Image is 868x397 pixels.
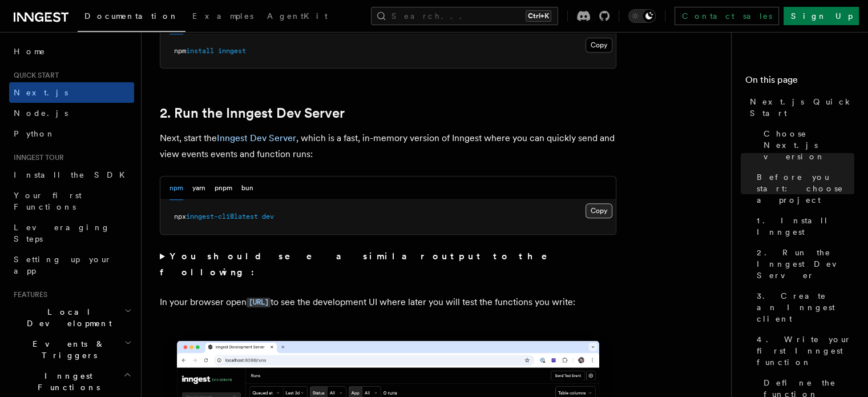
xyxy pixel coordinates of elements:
a: Leveraging Steps [9,217,134,249]
a: Home [9,41,134,62]
span: Quick start [9,71,59,80]
span: Setting up your app [14,255,112,275]
a: [URL] [247,296,271,307]
span: 4. Write your first Inngest function [757,334,854,368]
span: inngest [218,47,246,55]
a: 4. Write your first Inngest function [752,329,854,372]
a: Before you start: choose a project [752,167,854,210]
span: Local Development [9,306,124,329]
a: Node.js [9,103,134,123]
span: Before you start: choose a project [757,171,854,206]
a: Examples [185,3,260,31]
a: 2. Run the Inngest Dev Server [752,242,854,286]
span: AgentKit [267,11,328,21]
a: 3. Create an Inngest client [752,286,854,329]
a: Documentation [78,3,185,32]
button: Copy [586,203,612,218]
span: npx [174,212,186,220]
span: dev [262,212,274,220]
code: [URL] [247,298,271,307]
summary: You should see a similar output to the following: [160,248,616,280]
span: Your first Functions [14,191,82,211]
button: npm [169,177,183,200]
span: Documentation [84,11,179,21]
span: 2. Run the Inngest Dev Server [757,247,854,281]
span: Choose Next.js version [764,128,854,162]
a: Python [9,123,134,144]
button: Events & Triggers [9,334,134,366]
a: Next.js Quick Start [745,91,854,123]
span: Install the SDK [14,170,132,179]
button: yarn [192,177,205,200]
span: 3. Create an Inngest client [757,290,854,324]
button: Toggle dark mode [628,9,656,23]
span: Python [14,129,55,138]
button: Search...Ctrl+K [371,7,558,25]
a: Contact sales [675,7,779,25]
a: Setting up your app [9,249,134,281]
a: Choose Next.js version [759,123,854,167]
p: Next, start the , which is a fast, in-memory version of Inngest where you can quickly send and vi... [160,130,616,162]
span: install [186,47,214,55]
a: Install the SDK [9,165,134,185]
a: Your first Functions [9,185,134,217]
span: Inngest Functions [9,370,123,393]
span: Next.js Quick Start [750,96,854,119]
a: 2. Run the Inngest Dev Server [160,105,345,121]
span: Inngest tour [9,153,64,162]
kbd: Ctrl+K [526,10,551,22]
span: Examples [192,11,253,21]
span: Node.js [14,109,68,118]
button: pnpm [215,177,232,200]
h4: On this page [745,73,854,91]
p: In your browser open to see the development UI where later you will test the functions you write: [160,294,616,311]
span: 1. Install Inngest [757,215,854,238]
button: Local Development [9,302,134,334]
a: 1. Install Inngest [752,210,854,242]
span: Next.js [14,88,68,97]
span: inngest-cli@latest [186,212,258,220]
button: bun [241,177,253,200]
a: Sign Up [784,7,859,25]
span: Home [14,46,46,57]
span: Features [9,290,47,299]
span: Events & Triggers [9,338,124,361]
a: Inngest Dev Server [217,133,296,143]
strong: You should see a similar output to the following: [160,251,563,278]
button: Copy [586,38,612,53]
span: npm [174,47,186,55]
a: AgentKit [260,3,334,31]
span: Leveraging Steps [14,223,110,243]
a: Next.js [9,82,134,103]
